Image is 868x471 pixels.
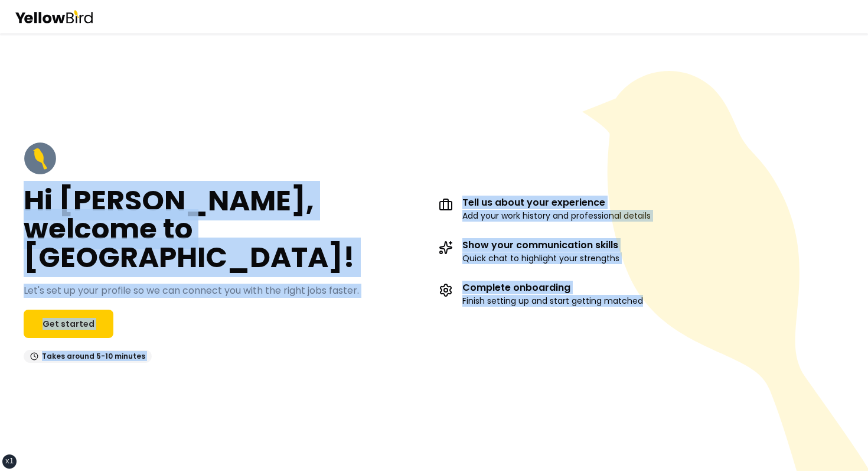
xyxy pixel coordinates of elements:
[24,350,152,363] div: Takes around 5-10 minutes
[462,198,651,207] h3: Tell us about your experience
[462,283,643,293] h3: Complete onboarding
[24,284,359,298] p: Let's set up your profile so we can connect you with the right jobs faster.
[24,187,429,272] h2: Hi [PERSON_NAME], welcome to [GEOGRAPHIC_DATA]!
[462,210,651,222] p: Add your work history and professional details
[462,252,619,264] p: Quick chat to highlight your strengths
[462,295,643,307] p: Finish setting up and start getting matched
[5,457,14,466] div: xl
[24,310,113,338] a: Get started
[462,241,619,250] h3: Show your communication skills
